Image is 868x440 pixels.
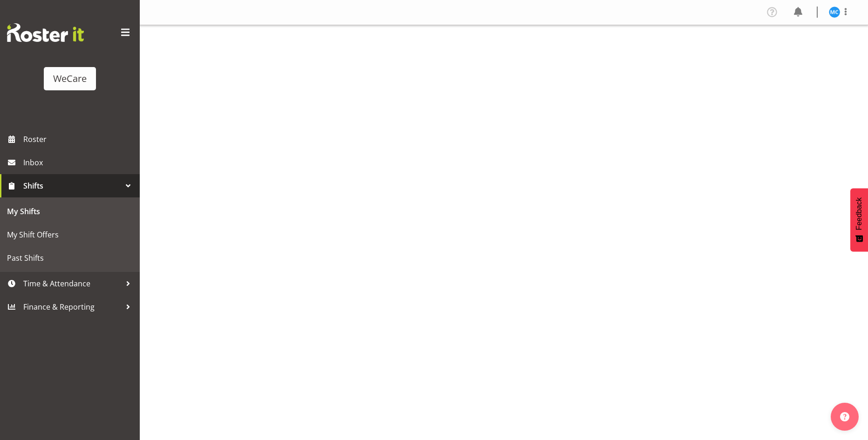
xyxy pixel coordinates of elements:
[7,23,84,42] img: Rosterit website logo
[23,132,135,146] span: Roster
[23,156,135,169] span: Inbox
[855,197,863,230] span: Feedback
[53,72,87,86] div: WeCare
[2,246,137,270] a: Past Shifts
[2,223,137,246] a: My Shift Offers
[829,7,840,18] img: mary-childs10475.jpg
[23,300,121,314] span: Finance & Reporting
[23,277,121,291] span: Time & Attendance
[840,412,849,421] img: help-xxl-2.png
[850,188,868,251] button: Feedback - Show survey
[7,251,133,265] span: Past Shifts
[23,179,121,193] span: Shifts
[2,200,137,223] a: My Shifts
[7,204,133,218] span: My Shifts
[7,228,133,242] span: My Shift Offers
